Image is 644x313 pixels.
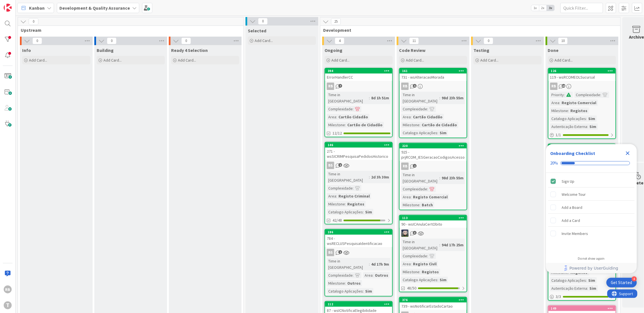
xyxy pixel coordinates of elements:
[4,4,12,12] img: Visit kanbanzone.com
[255,38,273,43] span: Add Card...
[336,114,337,120] span: :
[401,277,437,283] div: Catalogo Aplicações
[328,302,392,306] div: 112
[345,122,346,128] span: :
[611,280,632,285] div: Get Started
[327,171,369,183] div: Time in [GEOGRAPHIC_DATA]
[550,123,587,130] div: Autenticação Externa
[345,280,346,286] span: :
[400,297,467,303] div: 376
[327,272,353,278] div: Complexidade
[551,69,616,73] div: 126
[550,161,558,166] div: 20%
[258,18,268,25] span: 0
[427,106,428,112] span: :
[412,261,438,267] div: Registo Civil
[401,239,439,251] div: Time in [GEOGRAPHIC_DATA]
[336,193,337,199] span: :
[407,285,416,291] span: 48/50
[103,58,122,63] span: Add Card...
[325,142,392,160] div: 146271 - wsSICRIMPesquisaPedidosHistorico
[438,130,448,136] div: Sim
[328,230,392,234] div: 186
[548,47,559,53] span: Done
[587,277,597,283] div: Sim
[338,250,342,254] span: 1
[400,303,467,310] div: 739 - wsNotificarEstadoCartao
[560,100,598,106] div: Registo Comercial
[588,123,598,130] div: Sim
[364,209,373,215] div: Sim
[331,18,341,25] span: 25
[325,162,392,169] div: BS
[171,47,208,53] span: Ready 4 Selection
[325,83,392,90] div: RB
[325,142,392,148] div: 146
[548,201,635,214] div: Add a Board is incomplete.
[400,68,467,81] div: 161731 - wsAlteracaoMorada
[578,256,605,261] div: Do not show again
[327,258,369,270] div: Time in [GEOGRAPHIC_DATA]
[556,294,561,300] span: 3 / 3
[401,130,437,136] div: Catalogo Aplicações
[549,293,616,300] div: 3/3
[549,73,616,81] div: 119 - wsRCOMEOLSucursal
[248,28,266,33] span: Selected
[588,285,598,291] div: Sim
[427,186,428,192] span: :
[325,68,393,137] a: 394ErrorHandlerCCRBTime in [GEOGRAPHIC_DATA]:8d 1h 51mComplexidade:Area:Cartão CidadãoMilestone:C...
[562,84,566,88] span: 10
[550,83,558,90] div: RB
[555,58,573,63] span: Add Card...
[328,143,392,147] div: 146
[402,216,467,220] div: 113
[327,185,353,191] div: Complexidade
[587,115,597,122] div: Sim
[399,215,467,292] a: 11390 - wsICAnulaCertObitoLSTime in [GEOGRAPHIC_DATA]:94d 17h 25mComplexidade:Area:Registo CivilM...
[327,288,363,294] div: Catalogo Aplicações
[333,130,342,136] span: 12/12
[473,47,489,53] span: Testing
[601,92,601,98] span: :
[562,230,588,237] div: Invite Members
[548,68,616,139] a: 126119 - wsRCOMEOLSucursalRBPriority:Complexidade:Area:Registo ComercialMilestone:RegistosCatalog...
[400,220,467,228] div: 90 - wsICAnulaCertObito
[546,263,637,273] div: Footer
[438,277,448,283] div: Sim
[373,272,373,278] span: :
[546,173,637,253] div: Checklist items
[325,249,392,256] div: BS
[556,132,561,138] span: 1 / 1
[420,122,458,128] div: Cartão de Cidadão
[59,5,130,11] b: Development & Quality Assurance
[401,172,439,184] div: Time in [GEOGRAPHIC_DATA]
[549,68,616,81] div: 126119 - wsRCOMEOLSucursal
[373,272,390,278] div: Outros
[370,174,390,180] div: 2d 3h 30m
[406,58,424,63] span: Add Card...
[4,301,12,309] div: T
[323,27,613,33] span: Development
[587,285,588,291] span: :
[29,58,47,63] span: Add Card...
[402,69,467,73] div: 161
[364,288,373,294] div: Sim
[331,58,350,63] span: Add Card...
[411,114,412,120] span: :
[353,185,354,191] span: :
[325,148,392,160] div: 271 - wsSICRIMPesquisaPedidosHistorico
[550,92,564,98] div: Priority
[551,306,616,310] div: 149
[549,68,616,73] div: 126
[327,162,334,169] div: BS
[29,18,38,25] span: 0
[550,115,586,122] div: Catalogo Aplicações
[353,106,354,112] span: :
[570,265,618,272] span: Powered by UserGuiding
[548,175,635,188] div: Sign Up is complete.
[575,92,601,98] div: Complexidade
[399,68,467,138] a: 161731 - wsAlteracaoMoradaRBTime in [GEOGRAPHIC_DATA]:98d 23h 55mComplexidade:Area:Cartão Cidadão...
[4,285,12,293] div: RB
[564,92,565,98] span: :
[338,163,342,167] span: 2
